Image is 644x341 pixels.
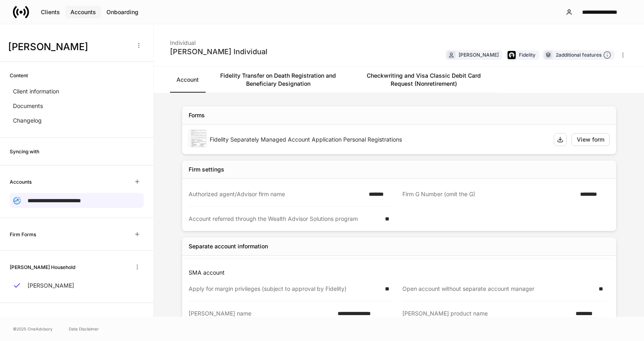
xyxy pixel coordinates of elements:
h6: [PERSON_NAME] Household [10,263,75,271]
a: Account [170,67,205,93]
p: Changelog [13,116,42,125]
div: Firm G Number (omit the G) [402,190,576,199]
a: Documents [10,99,144,113]
a: Client information [10,84,144,99]
a: Data Disclaimer [69,326,99,332]
h6: Syncing with [10,148,39,155]
a: Checkwriting and Visa Classic Debit Card Request (Nonretirement) [351,67,497,93]
div: Fidelity [519,51,536,59]
div: Account referred through the Wealth Advisor Solutions program [189,215,380,223]
p: Client information [13,87,59,95]
a: Fidelity Transfer on Death Registration and Beneficiary Designation [205,67,351,93]
div: Open account without separate account manager [402,285,594,293]
div: [PERSON_NAME] name [189,309,333,318]
div: Accounts [70,8,96,16]
div: Fidelity Separately Managed Account Application Personal Registrations [210,136,547,144]
div: View form [577,136,604,144]
h6: Content [10,72,28,79]
div: [PERSON_NAME] [459,51,499,59]
div: [PERSON_NAME] product name [402,309,571,318]
button: Onboarding [101,6,144,19]
h6: Accounts [10,178,32,186]
button: View form [572,133,610,146]
button: Clients [36,6,65,19]
div: Forms [189,111,205,119]
div: Authorized agent/Advisor firm name [189,190,364,198]
span: © 2025 OneAdvisory [13,326,53,332]
div: Individual [170,34,268,47]
p: SMA account [189,269,613,277]
div: Firm settings [189,165,224,174]
p: [PERSON_NAME] [28,282,74,290]
h3: [PERSON_NAME] [8,40,129,53]
div: Separate account information [189,242,268,250]
button: Accounts [65,6,101,19]
div: 2 additional features [556,51,611,59]
div: Clients [41,8,60,16]
div: [PERSON_NAME] Individual [170,47,268,57]
a: Changelog [10,113,144,128]
p: Documents [13,102,43,110]
h6: Firm Forms [10,231,36,238]
a: [PERSON_NAME] [10,278,144,293]
div: Apply for margin privileges (subject to approval by Fidelity) [189,285,380,293]
div: Onboarding [106,8,138,16]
